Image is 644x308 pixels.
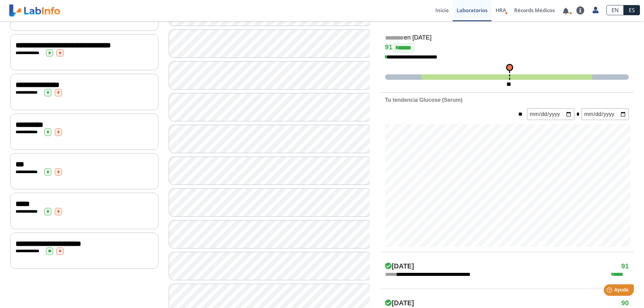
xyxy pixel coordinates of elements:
a: ES [624,5,640,15]
iframe: Help widget launcher [584,282,637,301]
h4: 91 [385,43,629,53]
h4: [DATE] [385,299,414,307]
span: HRA [496,7,506,14]
h4: 90 [621,299,629,307]
input: mm/dd/yyyy [527,108,574,120]
b: Tu tendencia Glucose (Serum) [385,97,462,103]
h4: 91 [621,262,629,270]
a: EN [606,5,624,15]
input: mm/dd/yyyy [581,108,629,120]
h5: en [DATE] [385,34,629,42]
h4: [DATE] [385,262,414,270]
